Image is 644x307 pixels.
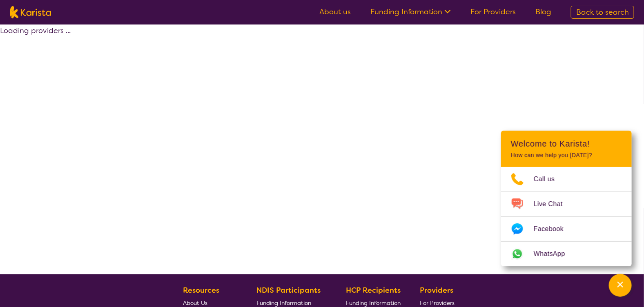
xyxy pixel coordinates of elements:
b: Resources [183,285,219,295]
span: Funding Information [346,299,401,307]
span: Call us [534,173,565,185]
a: Blog [535,7,551,17]
h2: Welcome to Karista! [511,139,622,149]
span: Back to search [576,7,629,17]
a: About us [319,7,351,17]
b: Providers [420,285,453,295]
span: For Providers [420,299,455,307]
ul: Choose channel [501,167,632,266]
p: How can we help you [DATE]? [511,152,622,159]
a: For Providers [470,7,516,17]
span: About Us [183,299,207,307]
div: Channel Menu [501,131,632,266]
img: Karista logo [10,6,51,18]
b: NDIS Participants [257,285,321,295]
span: WhatsApp [534,248,575,260]
span: Facebook [534,223,573,235]
a: Web link opens in a new tab. [501,242,632,266]
b: HCP Recipients [346,285,401,295]
button: Channel Menu [609,274,632,297]
a: Funding Information [370,7,451,17]
a: Back to search [571,6,634,19]
span: Live Chat [534,198,573,210]
span: Funding Information [257,299,312,307]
